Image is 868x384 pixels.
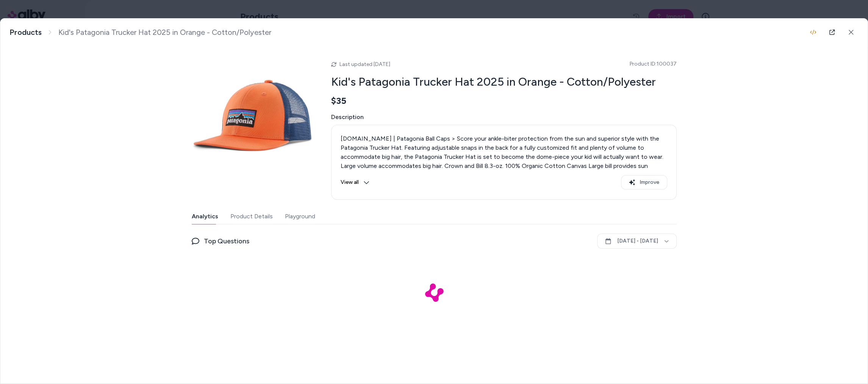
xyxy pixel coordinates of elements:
[230,209,273,224] button: Product Details
[204,236,249,246] span: Top Questions
[630,60,677,68] span: Product ID: 100037
[597,234,677,249] button: [DATE] - [DATE]
[192,55,313,176] img: patagonia-trucker-hat-kids-.jpg
[9,28,271,37] nav: breadcrumb
[331,75,677,89] h2: Kid's Patagonia Trucker Hat 2025 in Orange - Cotton/Polyester
[58,28,271,37] span: Kid's Patagonia Trucker Hat 2025 in Orange - Cotton/Polyester
[331,95,346,107] span: $35
[341,134,667,189] p: [DOMAIN_NAME] | Patagonia Ball Caps > Score your ankle-biter protection from the sun and superior...
[339,61,390,67] span: Last updated [DATE]
[9,28,42,37] a: Products
[621,175,667,190] button: Improve
[192,209,218,224] button: Analytics
[331,113,677,122] span: Description
[341,175,369,190] button: View all
[285,209,315,224] button: Playground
